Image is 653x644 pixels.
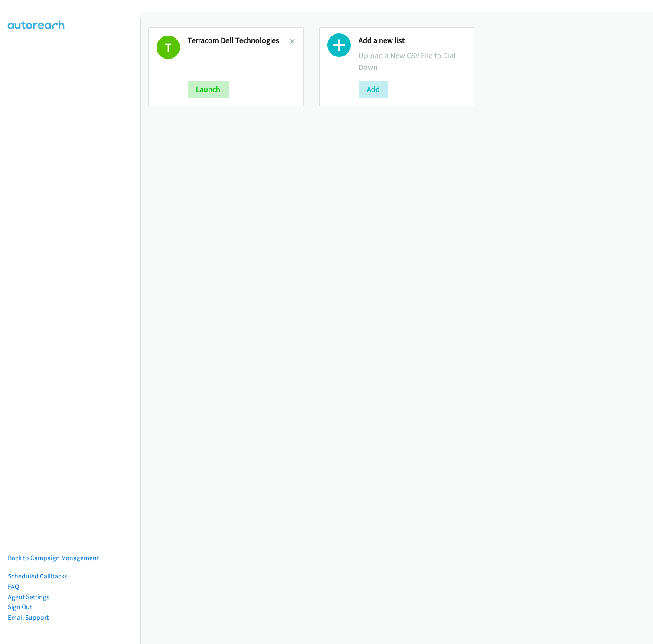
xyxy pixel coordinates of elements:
[188,36,289,46] h2: Terracom Dell Technologies
[157,36,180,59] h1: T
[359,36,466,46] h2: Add a new list
[8,582,19,591] a: FAQ
[8,603,32,611] a: Sign Out
[188,81,229,98] button: Launch
[8,593,49,601] a: Agent Settings
[359,50,466,73] p: Upload a New CSV File to Dial Down
[8,613,49,621] a: Email Support
[359,81,388,98] button: Add
[8,572,68,580] a: Scheduled Callbacks
[8,554,99,562] a: Back to Campaign Management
